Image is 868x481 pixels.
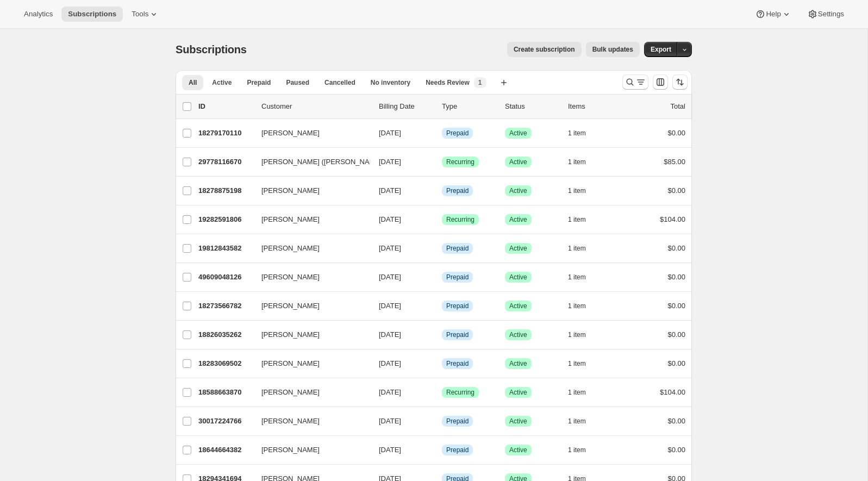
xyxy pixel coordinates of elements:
span: [PERSON_NAME] [261,416,320,427]
button: Analytics [17,7,59,22]
button: [PERSON_NAME] [255,297,364,315]
span: [PERSON_NAME] ([PERSON_NAME]) [261,157,384,167]
span: Recurring [446,388,474,397]
span: Prepaid [446,446,469,454]
span: Subscriptions [176,43,247,55]
div: 18826035262[PERSON_NAME][DATE]InfoPrepaidSuccessActive1 item$0.00 [198,327,685,342]
span: $0.00 [667,330,685,339]
button: Create new view [495,75,513,90]
p: 18279170110 [198,128,253,139]
p: 30017224766 [198,416,253,427]
span: 1 [478,78,482,87]
button: [PERSON_NAME] [255,182,364,199]
span: Prepaid [446,330,469,339]
span: $0.00 [667,186,685,195]
button: [PERSON_NAME] [255,211,364,228]
button: Subscriptions [61,7,123,22]
span: [DATE] [379,129,401,137]
div: 18588663870[PERSON_NAME][DATE]SuccessRecurringSuccessActive1 item$104.00 [198,385,685,400]
span: Active [212,78,232,87]
p: 18283069502 [198,358,253,369]
span: [DATE] [379,273,401,281]
span: 1 item [568,215,586,224]
span: [PERSON_NAME] [261,358,320,369]
span: Create subscription [514,45,575,54]
button: 1 item [568,298,598,314]
span: [DATE] [379,330,401,339]
button: [PERSON_NAME] [255,124,364,142]
p: Status [505,101,559,112]
p: Total [671,101,685,112]
span: Tools [132,10,148,18]
span: $0.00 [667,446,685,454]
span: 1 item [568,244,586,253]
span: $85.00 [664,158,685,166]
span: $0.00 [667,359,685,367]
span: 1 item [568,446,586,454]
span: Bulk updates [592,45,633,54]
span: 1 item [568,129,586,138]
div: 49609048126[PERSON_NAME][DATE]InfoPrepaidSuccessActive1 item$0.00 [198,270,685,285]
button: [PERSON_NAME] [255,441,364,459]
button: Create subscription [507,42,582,57]
p: Billing Date [379,101,433,112]
span: [DATE] [379,446,401,454]
span: [DATE] [379,158,401,166]
span: No inventory [371,78,410,87]
span: [DATE] [379,186,401,195]
button: 1 item [568,385,598,400]
button: Help [748,7,798,22]
div: 30017224766[PERSON_NAME][DATE]InfoPrepaidSuccessActive1 item$0.00 [198,414,685,429]
p: 18826035262 [198,329,253,340]
button: [PERSON_NAME] ([PERSON_NAME]) [255,153,364,171]
button: 1 item [568,212,598,227]
span: Prepaid [446,417,469,426]
span: [DATE] [379,215,401,223]
span: [PERSON_NAME] [261,301,320,311]
div: IDCustomerBilling DateTypeStatusItemsTotal [198,101,685,112]
span: Active [509,359,527,368]
button: Sort the results [672,74,688,90]
p: 19282591806 [198,214,253,225]
span: [DATE] [379,244,401,252]
p: 18588663870 [198,387,253,398]
span: Active [509,244,527,253]
p: 18273566782 [198,301,253,311]
button: 1 item [568,241,598,256]
span: 1 item [568,359,586,368]
button: Settings [801,7,851,22]
span: [DATE] [379,388,401,396]
span: Prepaid [446,302,469,310]
span: Prepaid [247,78,271,87]
span: [PERSON_NAME] [261,387,320,398]
span: Prepaid [446,129,469,138]
span: Active [509,302,527,310]
span: Paused [286,78,309,87]
span: Cancelled [324,78,355,87]
button: Search and filter results [622,74,648,90]
span: [PERSON_NAME] [261,243,320,254]
span: $0.00 [667,417,685,425]
button: 1 item [568,183,598,198]
p: 49609048126 [198,272,253,283]
span: Prepaid [446,359,469,368]
span: [DATE] [379,359,401,367]
span: Needs Review [426,78,470,87]
div: 18283069502[PERSON_NAME][DATE]InfoPrepaidSuccessActive1 item$0.00 [198,356,685,371]
div: Type [442,101,496,112]
span: Active [509,215,527,224]
span: Prepaid [446,244,469,253]
button: Bulk updates [586,42,640,57]
p: 18644664382 [198,445,253,455]
button: [PERSON_NAME] [255,240,364,257]
span: 1 item [568,330,586,339]
span: Help [766,10,780,18]
span: 1 item [568,273,586,282]
span: $0.00 [667,302,685,310]
p: 18278875198 [198,185,253,196]
p: 19812843582 [198,243,253,254]
span: [PERSON_NAME] [261,128,320,139]
p: 29778116670 [198,157,253,167]
span: Active [509,273,527,282]
button: [PERSON_NAME] [255,326,364,343]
